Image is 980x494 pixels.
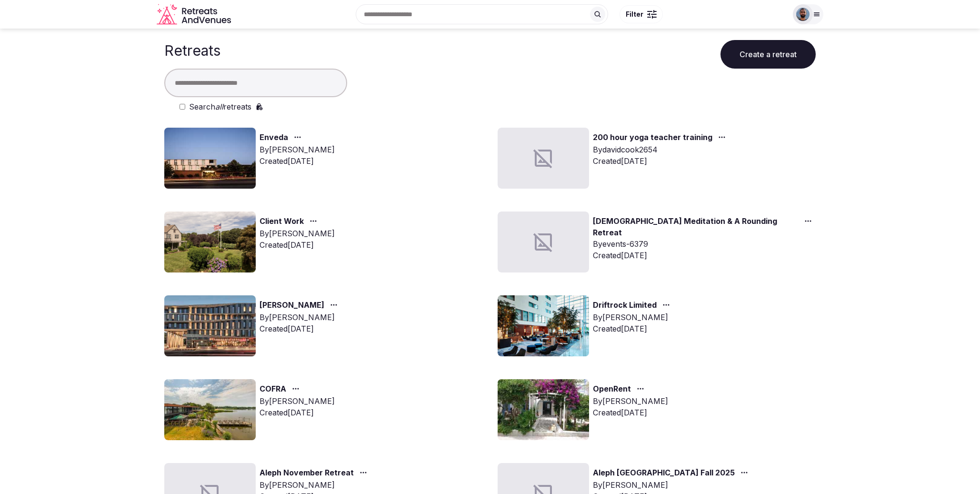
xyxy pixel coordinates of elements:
[796,8,810,21] img: oliver.kattan
[593,407,668,418] div: Created [DATE]
[593,155,730,167] div: Created [DATE]
[593,144,730,155] div: By davidcook2654
[215,102,223,111] em: all
[164,379,256,440] img: Top retreat image for the retreat: COFRA
[260,144,335,155] div: By [PERSON_NAME]
[593,131,712,144] a: 200 hour yoga teacher training
[157,4,233,25] svg: Retreats and Venues company logo
[260,467,354,479] a: Aleph November Retreat
[593,467,735,479] a: Aleph [GEOGRAPHIC_DATA] Fall 2025
[260,228,335,239] div: By [PERSON_NAME]
[260,215,304,228] a: Client Work
[164,212,256,272] img: Top retreat image for the retreat: Client Work
[498,379,589,440] img: Top retreat image for the retreat: OpenRent
[189,101,251,112] label: Search retreats
[164,295,256,356] img: Top retreat image for the retreat: Marit Lloyd
[620,5,663,23] button: Filter
[164,128,256,189] img: Top retreat image for the retreat: Enveda
[593,395,668,407] div: By [PERSON_NAME]
[498,295,589,356] img: Top retreat image for the retreat: Driftrock Limited
[720,40,816,69] button: Create a retreat
[260,383,286,395] a: COFRA
[260,479,371,491] div: By [PERSON_NAME]
[260,131,288,144] a: Enveda
[260,239,335,251] div: Created [DATE]
[593,323,674,334] div: Created [DATE]
[593,238,816,250] div: By events-6379
[260,312,341,323] div: By [PERSON_NAME]
[593,312,674,323] div: By [PERSON_NAME]
[593,383,631,395] a: OpenRent
[260,323,341,334] div: Created [DATE]
[626,10,643,19] span: Filter
[593,479,752,491] div: By [PERSON_NAME]
[164,42,220,59] h1: Retreats
[593,250,816,261] div: Created [DATE]
[593,299,657,312] a: Driftrock Limited
[260,155,335,167] div: Created [DATE]
[260,299,324,312] a: [PERSON_NAME]
[593,215,799,238] a: [DEMOGRAPHIC_DATA] Meditation & A Rounding Retreat
[260,407,335,418] div: Created [DATE]
[157,4,233,25] a: Visit the homepage
[260,395,335,407] div: By [PERSON_NAME]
